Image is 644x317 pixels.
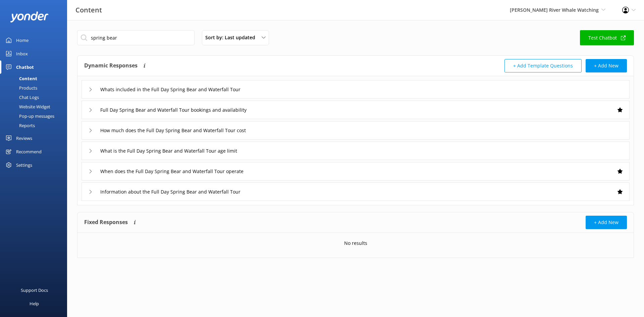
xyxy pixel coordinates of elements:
[16,158,32,172] div: Settings
[4,83,67,93] a: Products
[75,5,102,15] h3: Content
[344,240,367,247] p: No results
[4,74,37,83] div: Content
[4,111,67,121] a: Pop-up messages
[4,111,54,121] div: Pop-up messages
[84,59,138,72] h4: Dynamic Responses
[4,74,67,83] a: Content
[4,93,67,102] a: Chat Logs
[580,30,634,45] a: Test Chatbot
[205,34,259,41] span: Sort by: Last updated
[16,145,42,158] div: Recommend
[16,60,34,74] div: Chatbot
[586,216,627,229] button: + Add New
[21,283,48,297] div: Support Docs
[510,7,599,13] span: [PERSON_NAME] River Whale Watching
[30,297,39,310] div: Help
[10,11,49,22] img: yonder-white-logo.png
[504,59,582,72] button: + Add Template Questions
[586,59,627,72] button: + Add New
[4,121,35,130] div: Reports
[4,93,39,102] div: Chat Logs
[4,102,67,111] a: Website Widget
[16,131,32,145] div: Reviews
[16,34,29,47] div: Home
[4,83,37,93] div: Products
[4,102,50,111] div: Website Widget
[84,216,128,229] h4: Fixed Responses
[77,30,195,45] input: Search all Chatbot Content
[4,121,67,130] a: Reports
[16,47,28,60] div: Inbox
